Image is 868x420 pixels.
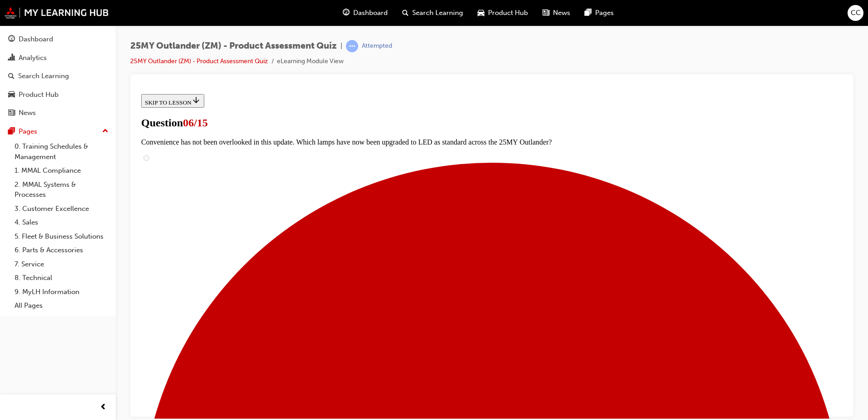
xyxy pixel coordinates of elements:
[340,41,342,51] span: |
[535,4,577,22] a: news-iconNews
[100,402,107,413] span: prev-icon
[585,7,592,19] span: pages-icon
[4,86,112,103] a: Product Hub
[346,40,358,52] span: learningRecordVerb_ATTEMPT-icon
[277,56,344,67] li: eLearning Module View
[11,257,112,271] a: 7. Service
[343,7,350,19] span: guage-icon
[412,8,463,18] span: Search Learning
[11,243,112,257] a: 6. Parts & Accessories
[478,7,484,19] span: car-icon
[402,7,409,19] span: search-icon
[19,34,53,45] div: Dashboard
[362,42,392,50] div: Attempted
[11,215,112,230] a: 4. Sales
[4,105,112,121] a: News
[11,285,112,299] a: 9. MyLH Information
[130,41,337,51] span: 25MY Outlander (ZM) - Product Assessment Quiz
[11,230,112,244] a: 5. Fleet & Business Solutions
[102,125,108,137] span: up-icon
[19,90,59,100] div: Product Hub
[595,8,614,18] span: Pages
[577,4,621,22] a: pages-iconPages
[19,108,36,118] div: News
[542,7,549,19] span: news-icon
[4,50,112,66] a: Analytics
[4,68,112,85] a: Search Learning
[4,29,112,123] button: DashboardAnalyticsSearch LearningProduct HubNews
[353,8,388,18] span: Dashboard
[19,126,37,137] div: Pages
[553,8,570,18] span: News
[851,8,861,18] span: CC
[18,71,69,81] div: Search Learning
[5,7,109,19] img: mmal
[11,140,112,164] a: 0. Training Schedules & Management
[11,299,112,313] a: All Pages
[8,35,15,44] span: guage-icon
[848,5,863,21] button: CC
[395,4,470,22] a: search-iconSearch Learning
[8,109,15,117] span: news-icon
[4,31,112,48] a: Dashboard
[11,178,112,202] a: 2. MMAL Systems & Processes
[11,271,112,285] a: 8. Technical
[4,123,112,140] button: Pages
[470,4,535,22] a: car-iconProduct Hub
[8,54,15,62] span: chart-icon
[130,57,268,65] a: 25MY Outlander (ZM) - Product Assessment Quiz
[8,72,15,80] span: search-icon
[11,164,112,178] a: 1. MMAL Compliance
[8,91,15,99] span: car-icon
[488,8,528,18] span: Product Hub
[7,9,63,15] span: SKIP TO LESSON
[4,4,67,17] button: SKIP TO LESSON
[335,4,395,22] a: guage-iconDashboard
[11,202,112,216] a: 3. Customer Excellence
[8,128,15,136] span: pages-icon
[19,53,47,63] div: Analytics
